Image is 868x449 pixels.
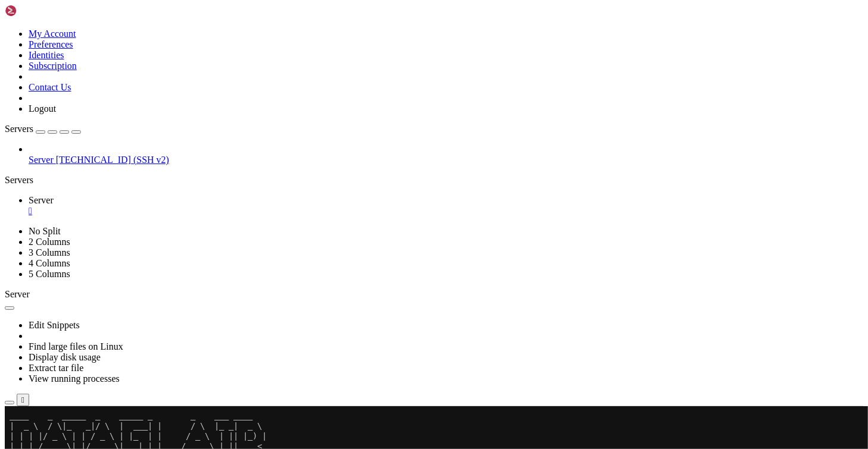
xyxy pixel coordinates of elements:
a: Contact Us [29,82,71,92]
img: Shellngn [5,5,73,17]
x-row: |____/_/ \_\_/_/ \_\_| |_____/_/ \_\___|_| \_\ [5,45,714,55]
span: [TECHNICAL_ID] (SSH v2) [56,155,169,165]
span: root@Pterodactyl [5,96,81,105]
x-row: | |_| / ___ \| |/ ___ \| _| | |___ / ___ \ | || _ < [5,35,714,45]
span: Server [29,195,54,205]
a: Subscription [29,61,77,71]
a: Servers [5,124,81,134]
li: Server [TECHNICAL_ID] (SSH v2) [29,144,863,165]
button:  [17,394,29,406]
x-row: | _ \ / \|_ _|/ \ | ___| | / \ |_ _| _ \ [5,15,714,25]
div: Servers [5,175,863,186]
a: Edit Snippets [29,320,80,330]
div:  [21,395,24,404]
a: Display disk usage [29,352,101,362]
x-row: : # [5,96,714,106]
a: Server [29,195,863,216]
a: 3 Columns [29,247,70,258]
a: My Account [29,29,76,39]
span: ~ [86,96,90,105]
span: Server [5,289,30,299]
a: Identities [29,50,64,60]
a: Logout [29,103,56,114]
a: No Split [29,226,61,236]
a:  [29,206,863,216]
a: 4 Columns [29,258,70,268]
a: Preferences [29,39,73,49]
a: 5 Columns [29,269,70,279]
a: Server [TECHNICAL_ID] (SSH v2) [29,155,863,165]
div: (20, 9) [105,96,110,106]
a: View running processes [29,373,120,384]
span: Server [29,155,54,165]
x-row: [DOMAIN_NAME] | [URL][DOMAIN_NAME] [5,76,714,86]
x-row: | | | |/ _ \ | | / _ \ | |_ | | / _ \ | || |_) | [5,25,714,35]
a: 2 Columns [29,237,70,247]
a: Extract tar file [29,363,83,373]
span: Servers [5,124,33,134]
x-row: [DOMAIN_NAME] by dataflair - not just hosting, Index-Hosting. | [URL][DOMAIN_NAME] [5,65,714,76]
a: Find large files on Linux [29,341,123,351]
x-row: ____ _ _____ _ _____ _ _ ___ ____ [5,5,714,15]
